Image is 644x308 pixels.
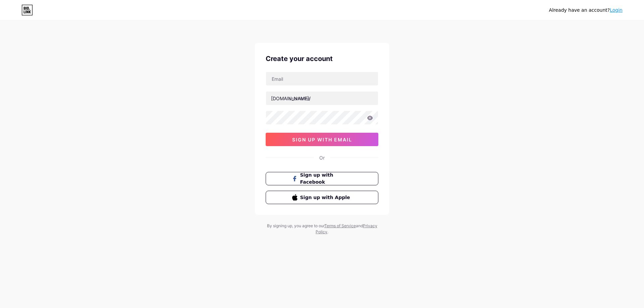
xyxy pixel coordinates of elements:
input: username [266,91,378,105]
div: Create your account [266,54,378,64]
input: Email [266,72,378,85]
a: Terms of Service [324,223,356,228]
div: Or [319,154,325,161]
button: Sign up with Apple [266,191,378,204]
span: Sign up with Facebook [300,172,352,186]
button: Sign up with Facebook [266,172,378,185]
span: Sign up with Apple [300,194,352,201]
span: sign up with email [292,137,352,142]
button: sign up with email [266,133,378,146]
div: By signing up, you agree to our and . [265,223,379,235]
div: Already have an account? [549,7,623,14]
div: [DOMAIN_NAME]/ [271,95,311,102]
a: Login [610,7,623,13]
